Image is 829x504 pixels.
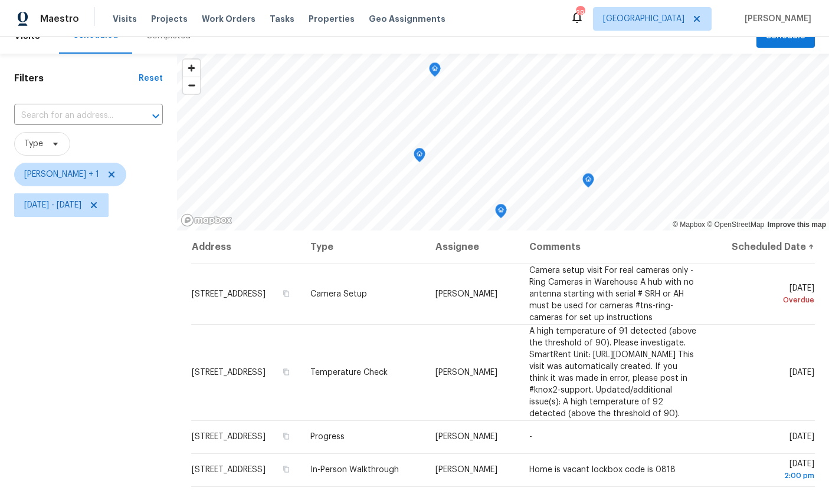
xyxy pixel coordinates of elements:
[789,368,814,377] span: [DATE]
[576,7,584,19] div: 29
[529,433,532,441] span: -
[183,77,200,94] span: Zoom out
[281,464,291,475] button: Copy Address
[310,290,367,298] span: Camera Setup
[310,466,399,474] span: In-Person Walkthrough
[192,368,266,377] span: [STREET_ADDRESS]
[40,13,79,25] span: Maestro
[202,13,255,25] span: Work Orders
[435,290,497,298] span: [PERSON_NAME]
[309,13,355,25] span: Properties
[707,230,815,263] th: Scheduled Date ↑
[603,13,684,25] span: [GEOGRAPHIC_DATA]
[183,60,200,77] button: Zoom in
[716,460,814,482] span: [DATE]
[192,290,266,298] span: [STREET_ADDRESS]
[435,368,497,377] span: [PERSON_NAME]
[716,284,814,306] span: [DATE]
[310,368,388,377] span: Temperature Check
[529,466,676,474] span: Home is vacant lockbox code is 0818
[582,173,594,192] div: Map marker
[281,431,291,442] button: Copy Address
[529,266,694,322] span: Camera setup visit For real cameras only - Ring Cameras in Warehouse A hub with no antenna starti...
[14,107,130,125] input: Search for an address...
[429,62,441,81] div: Map marker
[495,204,507,222] div: Map marker
[281,367,291,377] button: Copy Address
[148,108,164,124] button: Open
[520,230,707,263] th: Comments
[181,213,232,227] a: Mapbox homepage
[301,230,426,263] th: Type
[426,230,520,263] th: Assignee
[369,13,445,25] span: Geo Assignments
[192,433,266,441] span: [STREET_ADDRESS]
[740,13,811,25] span: [PERSON_NAME]
[24,169,99,180] span: [PERSON_NAME] + 1
[139,73,163,84] div: Reset
[768,220,826,229] a: Improve this map
[310,433,345,441] span: Progress
[789,433,814,441] span: [DATE]
[113,13,137,25] span: Visits
[716,470,814,482] div: 2:00 pm
[414,148,425,166] div: Map marker
[191,230,301,263] th: Address
[270,15,294,23] span: Tasks
[673,220,705,229] a: Mapbox
[151,13,188,25] span: Projects
[183,77,200,94] button: Zoom out
[435,466,497,474] span: [PERSON_NAME]
[707,220,764,229] a: OpenStreetMap
[435,433,497,441] span: [PERSON_NAME]
[192,466,266,474] span: [STREET_ADDRESS]
[24,138,43,150] span: Type
[529,327,696,418] span: A high temperature of 91 detected (above the threshold of 90). Please investigate. SmartRent Unit...
[716,294,814,306] div: Overdue
[24,199,81,211] span: [DATE] - [DATE]
[14,73,139,84] h1: Filters
[281,288,291,299] button: Copy Address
